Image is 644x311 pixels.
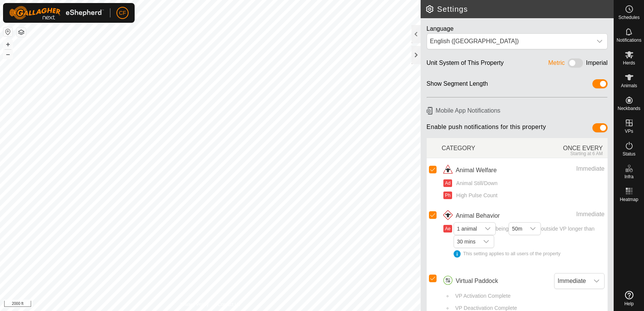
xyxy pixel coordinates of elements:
div: Show Segment Length [427,79,488,91]
div: CATEGORY [442,140,525,156]
span: Schedules [618,15,639,20]
h6: Mobile App Notifications [424,104,611,117]
span: 30 mins [454,236,479,248]
div: dropdown trigger [589,273,604,289]
button: Map Layers [17,28,26,37]
button: Ae [443,225,452,232]
span: Infra [624,174,633,179]
img: Gallagher Logo [9,6,104,20]
div: Metric [548,58,565,70]
div: Immediate [537,164,605,173]
button: Ph [443,192,452,199]
button: + [3,40,13,49]
span: Herds [623,61,635,65]
span: Help [624,302,634,306]
img: animal welfare icon [442,164,454,176]
div: Starting at 6 AM [525,151,603,156]
a: Contact Us [218,301,240,308]
div: dropdown trigger [592,34,607,49]
span: Virtual Paddock [456,276,498,286]
span: Animals [621,83,637,88]
span: Neckbands [617,106,640,111]
span: VP Activation Complete [452,292,510,300]
button: Reset Map [3,27,13,36]
span: 50m [509,223,525,235]
span: Notifications [617,38,641,42]
span: Heatmap [620,197,638,202]
div: Language [427,24,608,33]
div: dropdown trigger [479,236,494,248]
img: virtual paddocks icon [442,275,454,287]
a: Help [614,288,644,309]
span: CF [119,9,126,17]
span: being outside VP longer than [454,226,605,258]
span: Animal Still/Down [454,179,498,187]
button: – [3,50,13,59]
a: Privacy Policy [180,301,209,308]
span: Immediate [554,273,589,289]
span: High Pulse Count [454,192,498,199]
div: Imperial [586,58,608,70]
h2: Settings [425,5,614,14]
span: Status [622,152,635,156]
span: English (US) [427,34,592,49]
div: Unit System of This Property [427,58,504,70]
button: Ad [443,179,452,187]
div: dropdown trigger [480,223,495,235]
div: dropdown trigger [525,223,540,235]
span: VPs [625,129,633,134]
div: ONCE EVERY [525,140,608,156]
span: Enable push notifications for this property [427,123,546,135]
span: Animal Welfare [456,166,496,175]
div: Immediate [537,210,605,219]
img: animal behavior icon [442,210,454,222]
span: 1 animal [454,223,480,235]
span: Animal Behavior [456,211,500,220]
div: English ([GEOGRAPHIC_DATA]) [430,37,589,46]
div: This setting applies to all users of the property [454,250,605,258]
